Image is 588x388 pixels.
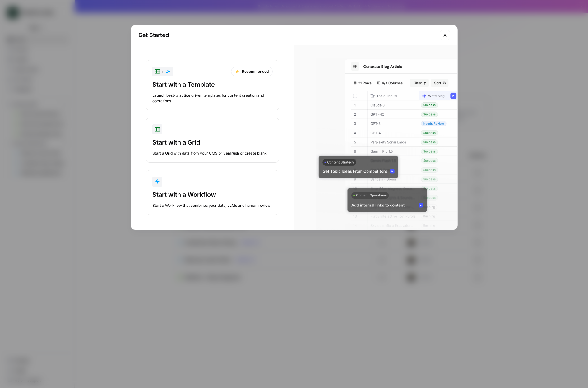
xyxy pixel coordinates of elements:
[146,170,279,215] button: Start with a WorkflowStart a Workflow that combines your data, LLMs and human review
[152,80,273,89] div: Start with a Template
[152,190,273,199] div: Start with a Workflow
[152,150,273,156] div: Start a Grid with data from your CMS or Semrush or create blank
[152,138,273,147] div: Start with a Grid
[231,67,273,76] div: Recommended
[152,203,273,208] div: Start a Workflow that combines your data, LLMs and human review
[155,68,171,75] div: +
[146,118,279,163] button: Start with a GridStart a Grid with data from your CMS or Semrush or create blank
[152,93,273,104] div: Launch best-practice driven templates for content creation and operations
[146,60,279,110] button: +RecommendedStart with a TemplateLaunch best-practice driven templates for content creation and o...
[138,31,436,39] h2: Get Started
[440,30,450,40] button: Close modal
